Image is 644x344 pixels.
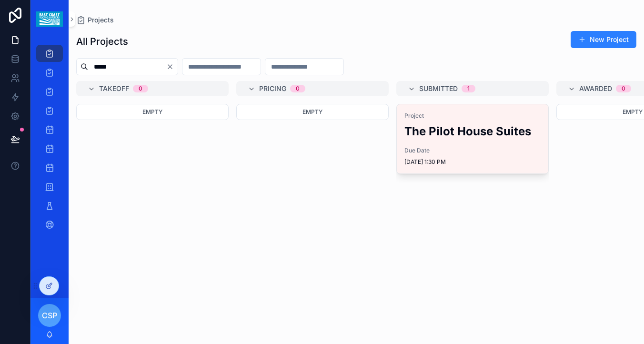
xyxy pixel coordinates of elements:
[30,38,69,246] div: scrollable content
[88,15,114,25] span: Projects
[166,63,178,71] button: Clear
[142,108,162,115] span: Empty
[396,104,549,174] a: ProjectThe Pilot House SuitesDue Date[DATE] 1:30 PM
[36,11,62,27] img: App logo
[42,310,57,321] span: CSP
[259,84,286,93] span: Pricing
[139,85,142,92] div: 0
[623,108,643,115] span: Empty
[467,85,470,92] div: 1
[404,158,541,166] span: [DATE] 1:30 PM
[419,84,458,93] span: Submitted
[296,85,300,92] div: 0
[404,147,541,154] span: Due Date
[76,15,114,25] a: Projects
[302,108,322,115] span: Empty
[99,84,129,93] span: Takeoff
[404,123,541,139] h2: The Pilot House Suites
[571,31,636,48] button: New Project
[76,35,128,48] h1: All Projects
[579,84,612,93] span: Awarded
[622,85,625,92] div: 0
[404,112,541,120] span: Project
